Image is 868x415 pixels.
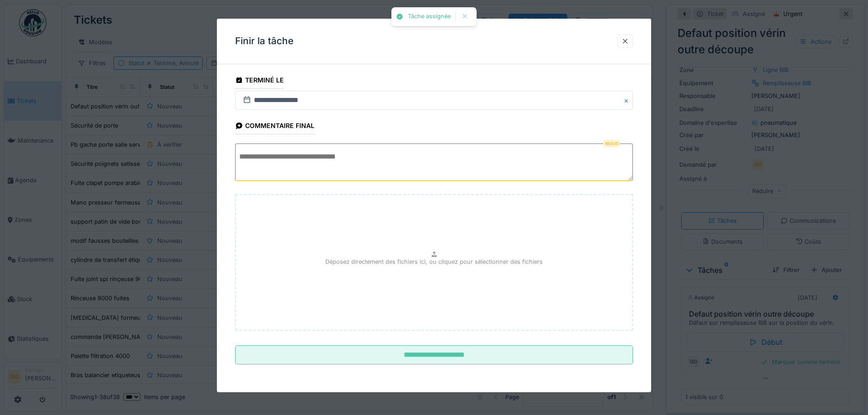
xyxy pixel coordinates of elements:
div: Tâche assignée [408,13,451,20]
button: Close [623,91,633,110]
h3: Finir la tâche [235,36,293,47]
div: Terminé le [235,73,284,89]
p: Déposez directement des fichiers ici, ou cliquez pour sélectionner des fichiers [325,257,543,266]
div: Requis [603,140,620,147]
div: Commentaire final [235,119,314,134]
